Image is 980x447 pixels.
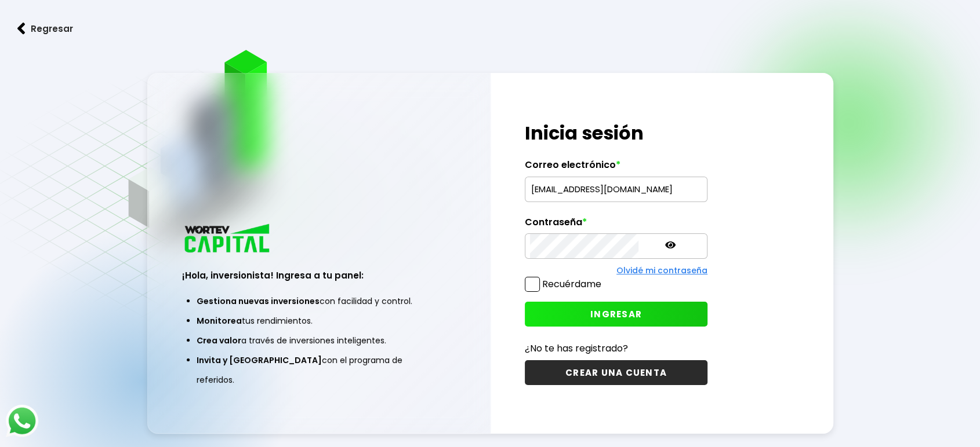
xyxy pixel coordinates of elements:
[197,291,441,311] li: con facilidad y control.
[525,217,707,234] label: Contraseña
[525,341,707,385] a: ¿No te has registrado?CREAR UNA CUENTA
[182,269,456,282] h3: ¡Hola, inversionista! Ingresa a tu panel:
[525,360,707,385] button: CREAR UNA CUENTA
[542,277,601,291] label: Recuérdame
[525,302,707,327] button: INGRESAR
[17,23,26,35] img: flecha izquierda
[197,331,441,350] li: a través de inversiones inteligentes.
[530,177,702,201] input: hola@wortev.capital
[182,222,274,257] img: logo_wortev_capital
[525,159,707,177] label: Correo electrónico
[197,354,322,366] span: Invita y [GEOGRAPHIC_DATA]
[525,341,707,356] p: ¿No te has registrado?
[6,405,38,437] img: logos_whatsapp-icon.242b2217.svg
[197,315,242,327] span: Monitorea
[197,311,441,331] li: tus rendimientos.
[197,295,320,307] span: Gestiona nuevas inversiones
[616,265,707,276] a: Olvidé mi contraseña
[525,119,707,147] h1: Inicia sesión
[197,350,441,390] li: con el programa de referidos.
[197,335,241,346] span: Crea valor
[590,308,642,320] span: INGRESAR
